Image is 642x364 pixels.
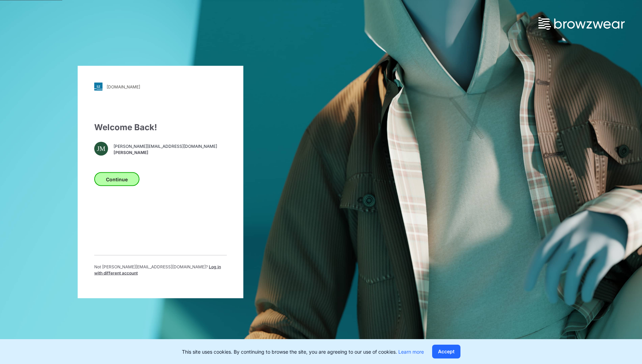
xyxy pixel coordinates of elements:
[538,17,625,30] img: browzwear-logo.73288ffb.svg
[94,121,227,134] div: Welcome Back!
[94,264,227,276] p: Not [PERSON_NAME][EMAIL_ADDRESS][DOMAIN_NAME] ?
[94,83,103,91] img: svg+xml;base64,PHN2ZyB3aWR0aD0iMjgiIGhlaWdodD0iMjgiIHZpZXdCb3g9IjAgMCAyOCAyOCIgZmlsbD0ibm9uZSIgeG...
[94,172,139,186] button: Continue
[107,84,140,89] div: [DOMAIN_NAME]
[94,83,227,91] a: [DOMAIN_NAME]
[182,348,424,355] p: This site uses cookies. By continuing to browse the site, you are agreeing to our use of cookies.
[432,345,460,358] button: Accept
[398,349,424,355] a: Learn more
[114,149,217,155] span: [PERSON_NAME]
[94,142,108,156] div: JM
[114,143,217,149] span: [PERSON_NAME][EMAIL_ADDRESS][DOMAIN_NAME]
